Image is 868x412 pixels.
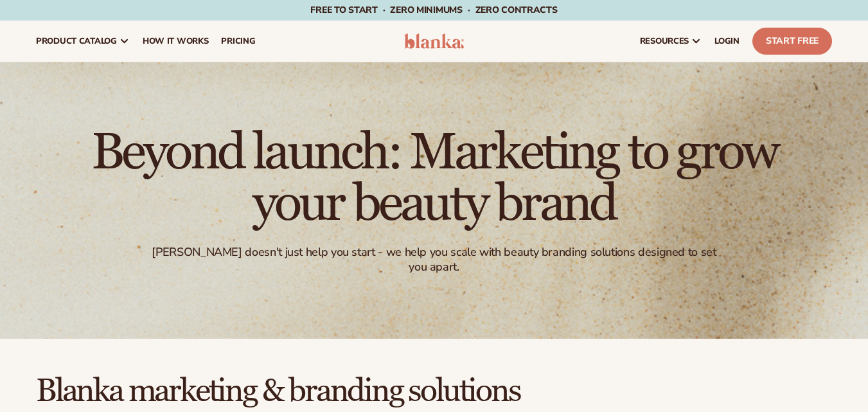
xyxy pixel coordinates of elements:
[30,21,136,62] a: product catalog
[310,4,557,16] span: Free to start · ZERO minimums · ZERO contracts
[143,36,209,46] span: How It Works
[752,28,832,55] a: Start Free
[640,36,689,46] span: resources
[221,36,255,46] span: pricing
[36,36,117,46] span: product catalog
[714,36,740,46] span: LOGIN
[152,245,716,275] div: [PERSON_NAME] doesn't just help you start - we help you scale with beauty branding solutions desi...
[81,127,788,229] h1: Beyond launch: Marketing to grow your beauty brand
[136,21,215,62] a: How It Works
[633,21,708,62] a: resources
[708,21,746,62] a: LOGIN
[215,21,261,62] a: pricing
[404,33,465,49] img: logo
